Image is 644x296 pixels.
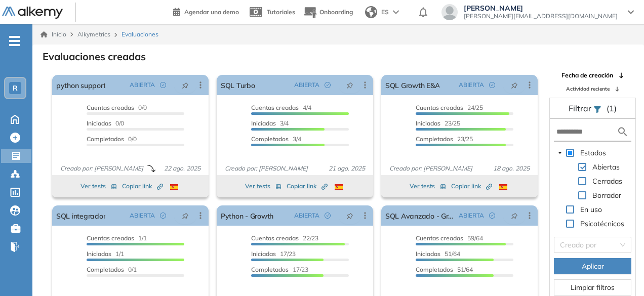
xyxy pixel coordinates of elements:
[416,234,483,242] span: 59/64
[580,148,606,157] span: Estados
[416,135,473,143] span: 23/25
[617,125,629,138] img: search icon
[130,80,155,90] span: ABIERTA
[87,119,111,127] span: Iniciadas
[251,234,299,242] span: Cuentas creadas
[325,164,369,173] span: 21 ago. 2025
[511,212,518,220] span: pushpin
[182,81,189,89] span: pushpin
[251,104,299,111] span: Cuentas creadas
[170,184,178,190] img: ESP
[87,266,137,273] span: 0/1
[393,10,399,14] img: arrow
[122,182,163,191] span: Copiar link
[451,180,492,192] button: Copiar link
[221,164,312,173] span: Creado por: [PERSON_NAME]
[160,164,205,173] span: 22 ago. 2025
[87,119,124,127] span: 0/0
[580,205,602,214] span: En uso
[416,119,440,127] span: Iniciadas
[381,8,389,17] span: ES
[87,250,111,258] span: Iniciadas
[56,164,147,173] span: Creado por: [PERSON_NAME]
[571,282,615,293] span: Limpiar filtros
[582,261,604,272] span: Aplicar
[590,189,623,201] span: Borrador
[287,182,328,191] span: Copiar link
[41,30,66,39] a: Inicio
[590,161,622,173] span: Abiertas
[416,250,440,258] span: Iniciadas
[410,180,446,192] button: Ver tests
[251,266,289,273] span: Completados
[267,8,295,16] span: Tutoriales
[325,82,331,88] span: check-circle
[385,164,476,173] span: Creado por: [PERSON_NAME]
[592,191,621,200] span: Borrador
[511,81,518,89] span: pushpin
[56,205,105,226] a: SQL integrador
[416,135,453,143] span: Completados
[554,258,631,274] button: Aplicar
[174,207,196,224] button: pushpin
[607,102,617,114] span: (1)
[251,119,276,127] span: Iniciadas
[459,80,484,90] span: ABIERTA
[87,104,147,111] span: 0/0
[174,77,196,93] button: pushpin
[325,213,331,219] span: check-circle
[251,266,308,273] span: 17/23
[592,162,620,172] span: Abiertas
[503,77,526,93] button: pushpin
[569,103,593,113] span: Filtrar
[416,266,473,273] span: 51/64
[489,82,495,88] span: check-circle
[416,250,460,258] span: 51/64
[130,211,155,220] span: ABIERTA
[489,164,534,173] span: 18 ago. 2025
[557,150,562,155] span: caret-down
[578,203,604,216] span: En uso
[335,184,343,190] img: ESP
[578,147,608,159] span: Estados
[173,5,239,17] a: Agendar una demo
[251,135,301,143] span: 3/4
[416,104,463,111] span: Cuentas creadas
[9,40,20,42] i: -
[87,135,124,143] span: Completados
[416,119,460,127] span: 23/25
[245,180,281,192] button: Ver tests
[385,205,455,226] a: SQL Avanzado - Growth
[590,175,624,187] span: Cerradas
[287,180,328,192] button: Copiar link
[303,2,353,23] button: Onboarding
[464,4,618,12] span: [PERSON_NAME]
[184,8,239,16] span: Agendar una demo
[319,8,353,16] span: Onboarding
[566,85,610,93] span: Actividad reciente
[251,250,296,258] span: 17/23
[554,279,631,295] button: Limpiar filtros
[182,212,189,220] span: pushpin
[365,6,377,18] img: world
[87,266,124,273] span: Completados
[339,207,361,224] button: pushpin
[346,212,353,220] span: pushpin
[77,30,110,38] span: Alkymetrics
[346,81,353,89] span: pushpin
[416,234,463,242] span: Cuentas creadas
[451,182,492,191] span: Copiar link
[294,80,319,90] span: ABIERTA
[499,184,507,190] img: ESP
[294,211,319,220] span: ABIERTA
[56,75,105,95] a: python support
[87,234,134,242] span: Cuentas creadas
[251,250,276,258] span: Iniciadas
[43,51,146,63] h3: Evaluaciones creadas
[580,219,624,228] span: Psicotécnicos
[489,213,495,219] span: check-circle
[459,211,484,220] span: ABIERTA
[87,135,137,143] span: 0/0
[416,104,483,111] span: 24/25
[561,71,613,80] span: Fecha de creación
